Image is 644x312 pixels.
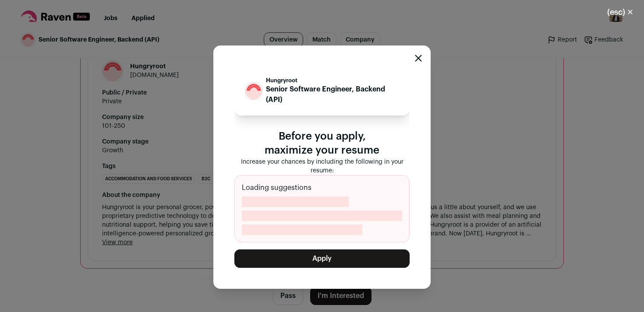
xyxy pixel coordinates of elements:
div: Loading suggestions [234,175,410,242]
button: Close modal [415,55,422,62]
p: Hungryroot [266,77,399,84]
p: Senior Software Engineer, Backend (API) [266,84,399,105]
p: Increase your chances by including the following in your resume: [234,158,410,175]
button: Apply [234,249,410,268]
button: Close modal [597,3,644,22]
p: Before you apply, maximize your resume [234,130,410,158]
img: dfd728e3fb47fdea54b215254a5a375c6ef16a04fb3c5d1c381684680e5bbace.jpg [245,83,262,99]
